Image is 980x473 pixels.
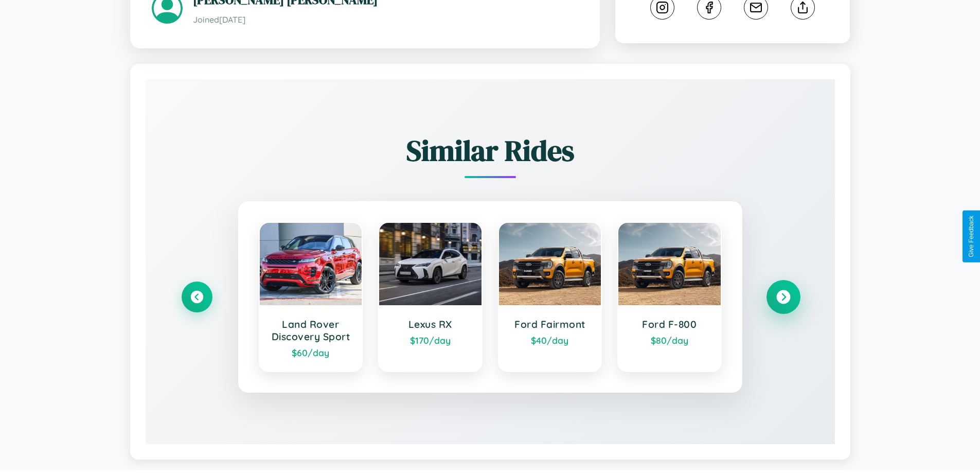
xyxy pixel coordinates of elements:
a: Land Rover Discovery Sport$60/day [259,222,363,372]
div: $ 80 /day [629,335,710,346]
div: $ 40 /day [509,335,591,346]
h3: Lexus RX [389,318,471,330]
h3: Land Rover Discovery Sport [270,318,352,343]
a: Ford Fairmont$40/day [498,222,602,372]
p: Joined [DATE] [193,12,578,27]
h3: Ford Fairmont [509,318,591,330]
div: $ 60 /day [270,347,352,358]
h2: Similar Rides [182,131,799,170]
h3: Ford F-800 [629,318,710,330]
a: Ford F-800$80/day [617,222,722,372]
div: Give Feedback [968,216,975,257]
a: Lexus RX$170/day [378,222,483,372]
div: $ 170 /day [389,335,471,346]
